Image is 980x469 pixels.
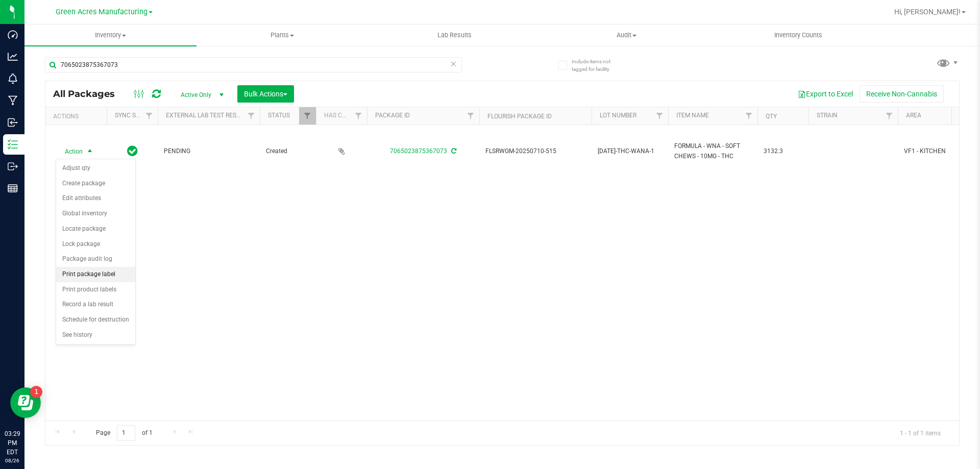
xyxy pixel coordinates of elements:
span: Clear [450,57,457,70]
span: In Sync [127,144,138,158]
p: 08/26 [5,457,20,464]
span: PENDING [164,146,254,156]
inline-svg: Reports [8,183,18,193]
a: Filter [299,107,316,125]
inline-svg: Analytics [8,52,18,62]
li: Print package label [56,267,135,282]
span: Include items not tagged for facility [572,58,623,73]
inline-svg: Outbound [8,161,18,171]
a: Filter [741,107,757,125]
li: Edit attributes [56,191,135,206]
button: Receive Non-Cannabis [860,85,944,103]
span: FORMULA - WNA - SOFT CHEWS - 10MG - THC [674,141,751,161]
a: Package ID [375,112,410,119]
inline-svg: Inbound [8,117,18,128]
span: Lab Results [424,31,485,40]
span: 1 - 1 of 1 items [892,425,949,440]
span: [DATE]-THC-WANA-1 [598,146,662,156]
a: Audit [541,24,713,46]
a: Inventory [24,24,197,46]
span: Green Acres Manufacturing [56,8,148,16]
inline-svg: Manufacturing [8,95,18,106]
iframe: Resource center [10,387,41,418]
a: Filter [350,107,367,125]
a: Item Name [676,112,709,119]
a: Strain [817,112,838,119]
span: Sync from Compliance System [450,147,456,155]
a: Filter [243,107,260,125]
span: Bulk Actions [244,90,287,98]
a: Filter [881,107,898,125]
span: Page of 1 [87,425,161,441]
a: Plants [197,24,369,46]
div: Actions [53,113,103,120]
a: Lab Results [369,24,541,46]
span: Created [266,146,310,156]
span: select [84,144,96,159]
a: Filter [141,107,158,125]
li: Lock package [56,237,135,252]
span: All Packages [53,88,125,100]
span: Inventory Counts [761,31,836,40]
li: Adjust qty [56,161,135,176]
button: Bulk Actions [237,85,294,103]
span: FLSRWGM-20250710-515 [485,146,585,156]
span: 3132.3 [764,146,802,156]
input: Search Package ID, Item Name, SKU, Lot or Part Number... [45,57,462,72]
li: Package audit log [56,252,135,267]
th: Has COA [316,107,367,125]
li: Global inventory [56,206,135,221]
span: Hi, [PERSON_NAME]! [894,8,961,16]
a: Filter [651,107,668,125]
a: Flourish Package ID [487,113,552,120]
a: Filter [462,107,479,125]
inline-svg: Inventory [8,139,18,150]
li: Record a lab result [56,297,135,312]
a: 7065023875367073 [390,147,447,155]
span: VF1 - KITCHEN [904,146,968,156]
span: Audit [541,31,712,40]
a: Sync Status [115,112,154,119]
li: See history [56,328,135,343]
li: Schedule for destruction [56,312,135,328]
input: 1 [117,425,135,441]
a: Qty [766,113,777,120]
a: Lot Number [600,112,636,119]
a: External Lab Test Result [166,112,246,119]
a: Area [906,112,921,119]
li: Print product labels [56,282,135,298]
inline-svg: Monitoring [8,73,18,84]
a: Status [268,112,290,119]
a: Inventory Counts [713,24,885,46]
button: Export to Excel [791,85,860,103]
li: Locate package [56,221,135,237]
li: Create package [56,176,135,191]
span: Action [56,144,83,159]
inline-svg: Dashboard [8,30,18,40]
iframe: Resource center unread badge [30,386,42,398]
span: Inventory [24,31,197,40]
span: Plants [197,31,368,40]
p: 03:29 PM EDT [5,429,20,457]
